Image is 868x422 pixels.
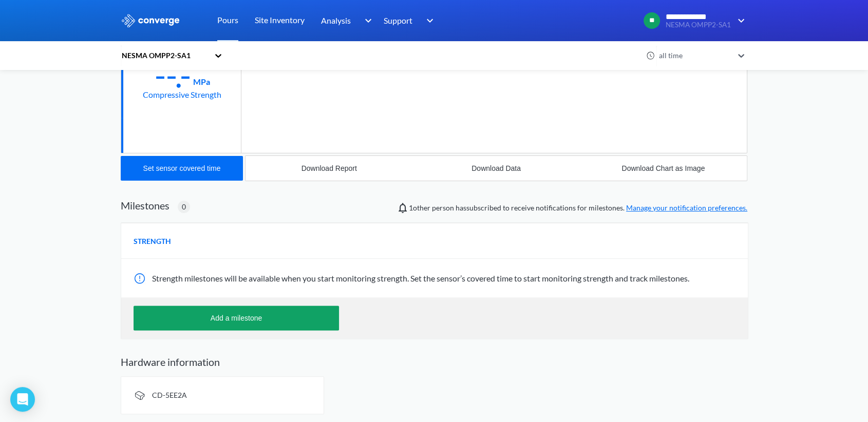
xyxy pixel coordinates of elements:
[155,62,191,88] div: --.-
[121,199,169,212] h2: Milestones
[626,203,747,212] a: Manage your notification preferences.
[321,14,351,27] span: Analysis
[731,14,747,27] img: downArrow.svg
[666,21,731,29] span: NESMA OMPP2-SA1
[121,356,747,368] h2: Hardware information
[134,236,171,247] span: STRENGTH
[471,164,521,172] div: Download Data
[246,156,412,181] button: Download Report
[143,164,221,172] div: Set sensor covered time
[301,164,357,172] div: Download Report
[121,50,209,61] div: NESMA OMPP2-SA1
[152,273,689,283] span: Strength milestones will be available when you start monitoring strength. Set the sensor’s covere...
[134,306,339,330] button: Add a milestone
[397,202,409,214] img: notifications-icon.svg
[621,164,705,172] div: Download Chart as Image
[143,88,221,101] div: Compressive Strength
[358,14,374,27] img: downArrow.svg
[152,391,187,399] span: CD-5EE2A
[384,14,412,27] span: Support
[420,14,436,27] img: downArrow.svg
[656,50,733,61] div: all time
[409,202,747,214] span: person has subscribed to receive notifications for milestones.
[10,387,35,412] div: Open Intercom Messenger
[580,156,747,181] button: Download Chart as Image
[182,201,186,213] span: 0
[409,203,430,212] span: Engr. Rudel
[646,51,655,60] img: icon-clock.svg
[121,14,180,27] img: logo_ewhite.svg
[134,389,146,401] img: signal-icon.svg
[412,156,579,181] button: Download Data
[121,156,243,181] button: Set sensor covered time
